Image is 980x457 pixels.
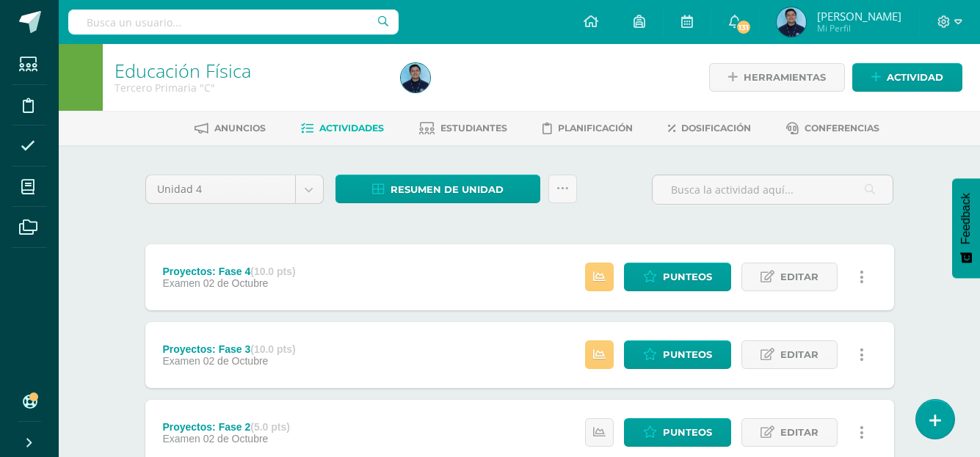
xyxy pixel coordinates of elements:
[319,123,384,134] span: Actividades
[157,175,284,203] span: Unidad 4
[624,263,731,291] a: Punteos
[162,266,295,277] div: Proyectos: Fase 4
[203,433,269,445] span: 02 de Octubre
[805,123,879,134] span: Conferencias
[203,355,269,367] span: 02 de Octubre
[419,117,507,140] a: Estudiantes
[542,117,633,140] a: Planificación
[624,418,731,447] a: Punteos
[250,343,295,355] strong: (10.0 pts)
[668,117,751,140] a: Dosificación
[887,64,943,91] span: Actividad
[195,117,266,140] a: Anuncios
[440,123,507,134] span: Estudiantes
[203,277,269,289] span: 02 de Octubre
[162,277,200,289] span: Examen
[852,63,962,92] a: Actividad
[162,355,200,367] span: Examen
[777,7,806,37] img: e03a95cdf3f7e818780b3d7e8837d5b9.png
[250,421,290,433] strong: (5.0 pts)
[959,193,973,244] span: Feedback
[663,419,712,446] span: Punteos
[780,341,819,368] span: Editar
[391,176,504,203] span: Resumen de unidad
[624,340,731,369] a: Punteos
[681,123,751,134] span: Dosificación
[115,60,383,81] h1: Educación Física
[709,63,845,92] a: Herramientas
[952,178,980,278] button: Feedback - Mostrar encuesta
[68,10,399,34] input: Busca un usuario...
[115,81,383,95] div: Tercero Primaria 'C'
[162,433,200,445] span: Examen
[115,58,251,83] a: Educación Física
[653,175,893,204] input: Busca la actividad aquí...
[744,64,826,91] span: Herramientas
[558,123,633,134] span: Planificación
[335,175,540,203] a: Resumen de unidad
[817,22,901,34] span: Mi Perfil
[780,419,819,446] span: Editar
[663,341,712,368] span: Punteos
[162,421,290,433] div: Proyectos: Fase 2
[735,19,751,35] span: 131
[817,9,901,23] span: [PERSON_NAME]
[663,263,712,290] span: Punteos
[214,123,266,134] span: Anuncios
[162,343,295,355] div: Proyectos: Fase 3
[786,117,879,140] a: Conferencias
[301,117,384,140] a: Actividades
[780,263,819,290] span: Editar
[250,266,295,277] strong: (10.0 pts)
[401,63,430,92] img: e03a95cdf3f7e818780b3d7e8837d5b9.png
[146,175,323,203] a: Unidad 4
